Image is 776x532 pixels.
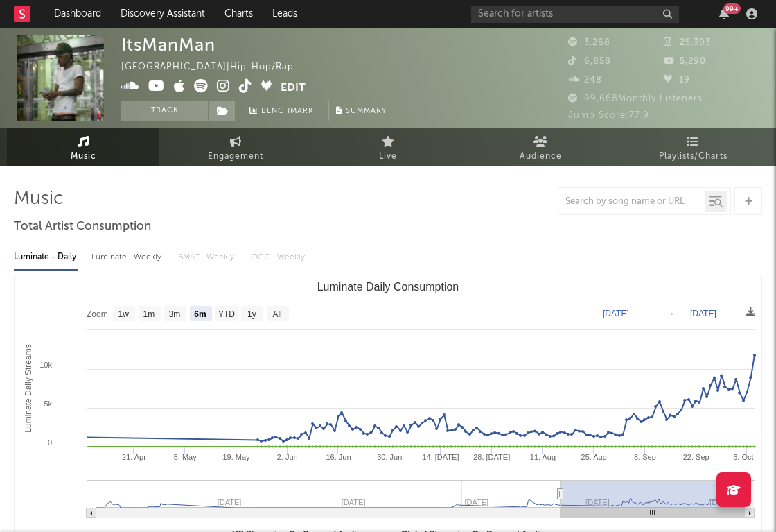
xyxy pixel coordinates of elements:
[71,148,96,165] span: Music
[464,128,617,166] a: Audience
[91,246,164,269] div: Luminate - Weekly
[377,453,402,461] text: 30. Jun
[733,453,753,461] text: 6. Oct
[277,453,298,461] text: 2. Jun
[281,79,306,96] button: Edit
[194,309,206,319] text: 6m
[24,344,33,432] text: Luminate Daily Streams
[174,453,197,461] text: 5. May
[7,128,159,166] a: Music
[272,309,281,319] text: All
[379,148,397,165] span: Live
[261,103,314,120] span: Benchmark
[39,361,52,369] text: 10k
[121,59,326,76] div: [GEOGRAPHIC_DATA] | Hip-Hop/Rap
[690,309,716,318] text: [DATE]
[422,453,459,461] text: 14. [DATE]
[520,148,562,165] span: Audience
[568,76,602,85] span: 248
[568,111,649,120] span: Jump Score: 77.9
[48,438,52,447] text: 0
[473,453,510,461] text: 28. [DATE]
[121,35,215,55] div: ItsManMan
[208,148,263,165] span: Engagement
[328,101,394,121] button: Summary
[568,94,703,103] span: 99,668 Monthly Listeners
[14,218,151,235] span: Total Artist Consumption
[471,6,679,23] input: Search for artists
[667,309,675,318] text: →
[169,309,181,319] text: 3m
[87,309,108,319] text: Zoom
[659,148,727,165] span: Playlists/Charts
[317,281,459,293] text: Luminate Daily Consumption
[530,453,556,461] text: 11. Aug
[14,246,78,269] div: Luminate - Daily
[603,309,629,318] text: [DATE]
[723,3,741,14] div: 99 +
[143,309,155,319] text: 1m
[346,108,387,115] span: Summary
[121,101,208,121] button: Track
[312,128,464,166] a: Live
[222,453,250,461] text: 19. May
[242,101,321,121] a: Benchmark
[568,57,611,66] span: 6,858
[664,38,711,47] span: 25,393
[326,453,351,461] text: 16. Jun
[617,128,769,166] a: Playlists/Charts
[247,309,256,319] text: 1y
[159,128,312,166] a: Engagement
[581,453,607,461] text: 25. Aug
[218,309,235,319] text: YTD
[44,400,52,408] text: 5k
[558,196,705,207] input: Search by song name or URL
[664,57,706,66] span: 5,290
[122,453,146,461] text: 21. Apr
[664,76,690,85] span: 19
[118,309,130,319] text: 1w
[683,453,709,461] text: 22. Sep
[634,453,656,461] text: 8. Sep
[719,8,729,19] button: 99+
[568,38,610,47] span: 3,268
